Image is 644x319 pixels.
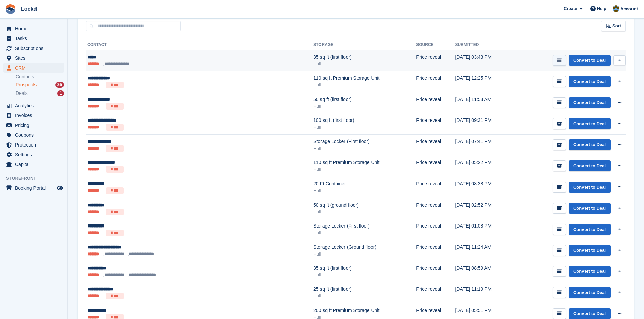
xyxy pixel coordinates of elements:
span: Pricing [15,121,55,130]
span: Storefront [6,175,67,182]
span: Capital [15,160,55,169]
span: Create [564,5,577,12]
span: Tasks [15,34,55,43]
img: stora-icon-8386f47178a22dfd0bd8f6a31ec36ba5ce8667c1dd55bd0f319d3a0aa187defe.svg [5,4,16,14]
td: [DATE] 01:08 PM [455,219,512,240]
div: Hull [313,293,416,299]
a: Convert to Deal [569,224,611,235]
div: Hull [313,103,416,110]
td: Price reveal [416,113,455,135]
a: menu [3,34,64,43]
td: Price reveal [416,198,455,219]
div: Hull [313,145,416,152]
div: 50 sq ft (first floor) [313,96,416,103]
a: Lockd [18,3,40,15]
div: Storage Locker (Ground floor) [313,244,416,251]
span: Analytics [15,101,55,110]
td: Price reveal [416,135,455,156]
a: Deals 1 [16,90,64,97]
span: Booking Portal [15,183,55,193]
span: Account [620,6,638,12]
span: Help [597,5,606,12]
div: 200 sq ft Premium Storage Unit [313,307,416,314]
span: Settings [15,150,55,159]
div: Hull [313,187,416,194]
th: Contact [86,39,313,50]
a: menu [3,140,64,150]
td: Price reveal [416,240,455,261]
td: Price reveal [416,156,455,177]
th: Source [416,39,455,50]
div: Storage Locker (First floor) [313,138,416,145]
div: Hull [313,230,416,236]
th: Storage [313,39,416,50]
th: Submitted [455,39,512,50]
div: Hull [313,251,416,258]
a: Preview store [56,184,64,192]
div: 25 sq ft (first floor) [313,286,416,293]
a: menu [3,63,64,73]
span: Invoices [15,111,55,120]
a: Contacts [16,74,64,80]
a: Convert to Deal [569,203,611,214]
td: [DATE] 07:41 PM [455,135,512,156]
td: [DATE] 09:31 PM [455,113,512,135]
a: Convert to Deal [569,76,611,87]
td: [DATE] 05:22 PM [455,156,512,177]
a: Prospects 25 [16,81,64,88]
td: Price reveal [416,177,455,198]
td: [DATE] 02:52 PM [455,198,512,219]
div: 50 sq ft (ground floor) [313,202,416,209]
a: menu [3,101,64,110]
a: menu [3,121,64,130]
span: CRM [15,63,55,73]
a: menu [3,150,64,159]
a: Convert to Deal [569,266,611,277]
td: Price reveal [416,219,455,240]
span: Deals [16,90,28,97]
div: 25 [55,82,64,88]
div: Hull [313,209,416,215]
td: Price reveal [416,92,455,113]
span: Subscriptions [15,44,55,53]
div: 100 sq ft (first floor) [313,117,416,124]
div: 110 sq ft Premium Storage Unit [313,159,416,166]
td: Price reveal [416,71,455,92]
span: Protection [15,140,55,150]
a: Convert to Deal [569,55,611,66]
a: menu [3,130,64,140]
span: Coupons [15,130,55,140]
div: Hull [313,272,416,278]
td: [DATE] 11:53 AM [455,92,512,113]
div: Hull [313,61,416,68]
div: 35 sq ft (first floor) [313,54,416,61]
a: menu [3,183,64,193]
td: Price reveal [416,50,455,71]
a: Convert to Deal [569,287,611,298]
a: Convert to Deal [569,139,611,151]
a: menu [3,160,64,169]
a: Convert to Deal [569,245,611,256]
a: menu [3,111,64,120]
td: [DATE] 08:59 AM [455,261,512,282]
span: Prospects [16,82,37,88]
div: 35 sq ft (first floor) [313,265,416,272]
div: 20 Ft Container [313,180,416,187]
div: Hull [313,166,416,173]
td: Price reveal [416,282,455,303]
a: Convert to Deal [569,97,611,108]
a: menu [3,24,64,33]
td: [DATE] 12:25 PM [455,71,512,92]
div: Hull [313,124,416,131]
a: Convert to Deal [569,182,611,193]
a: Convert to Deal [569,160,611,171]
td: [DATE] 03:43 PM [455,50,512,71]
div: 110 sq ft Premium Storage Unit [313,75,416,82]
span: Home [15,24,55,33]
td: Price reveal [416,261,455,282]
a: menu [3,53,64,63]
a: menu [3,44,64,53]
div: Hull [313,82,416,88]
div: 1 [57,90,64,96]
span: Sites [15,53,55,63]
